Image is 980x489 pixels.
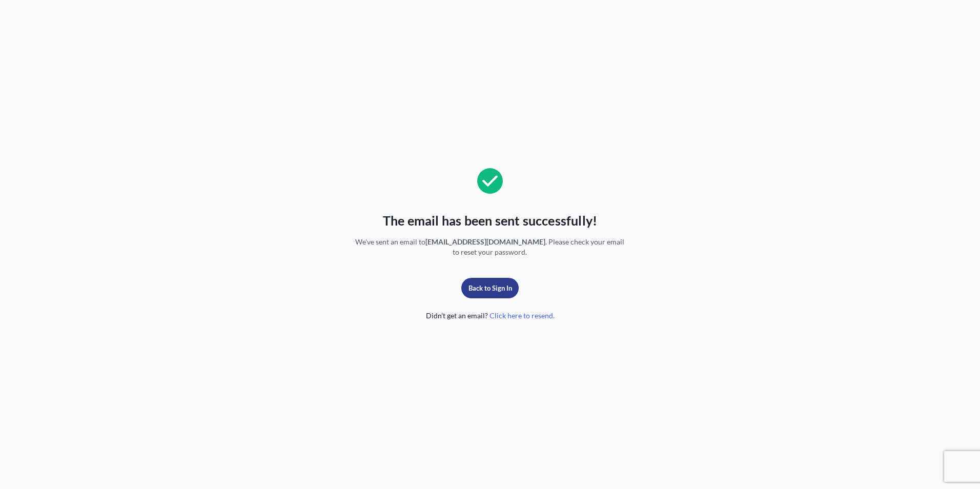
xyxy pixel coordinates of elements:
span: The email has been sent successfully! [383,212,597,229]
span: Didn't get an email? [426,311,555,321]
span: We've sent an email to . Please check your email to reset your password. [352,237,628,257]
button: Back to Sign In [461,278,519,298]
span: Click here to resend. [489,311,555,321]
span: [EMAIL_ADDRESS][DOMAIN_NAME] [425,237,545,246]
p: Back to Sign In [468,283,512,293]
